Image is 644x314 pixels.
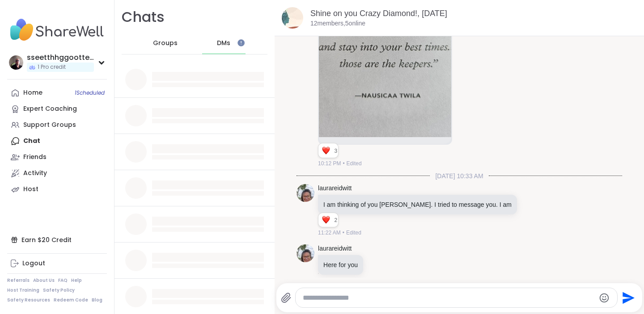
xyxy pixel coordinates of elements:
[27,53,94,63] div: sseetthhggootteell
[71,277,82,284] a: Help
[599,293,610,303] button: Emoji picker
[7,149,107,165] a: Friends
[23,169,47,178] div: Activity
[54,297,88,303] a: Redeem Code
[334,216,338,224] span: 2
[323,260,358,269] p: Here for you
[282,7,303,29] img: Shine on you Crazy Diamond!, Oct 12
[618,288,638,308] button: Send
[23,153,47,162] div: Friends
[38,63,66,71] span: 1 Pro credit
[334,147,338,155] span: 3
[318,184,352,193] a: laurareidwitt
[7,165,107,181] a: Activity
[33,277,55,284] a: About Us
[347,159,362,167] span: Edited
[346,229,361,237] span: Edited
[321,147,330,154] button: Reactions: love
[318,159,341,167] span: 10:12 PM
[58,277,68,284] a: FAQ
[323,200,512,209] p: I am thinking of you [PERSON_NAME]. I tried to message you. I am
[43,287,75,293] a: Safety Policy
[7,232,107,248] div: Earn $20 Credit
[430,172,488,180] span: [DATE] 10:33 AM
[7,277,30,284] a: Referrals
[7,117,107,133] a: Support Groups
[318,244,352,253] a: laurareidwitt
[310,19,365,28] p: 12 members, 5 online
[23,185,38,194] div: Host
[23,105,77,113] div: Expert Coaching
[217,39,230,48] span: DMs
[7,181,107,197] a: Host
[7,85,107,101] a: Home1Scheduled
[22,259,45,268] div: Logout
[7,255,107,272] a: Logout
[303,293,595,302] textarea: Type your message
[343,229,344,237] span: •
[318,143,334,158] div: Reaction list
[92,297,102,303] a: Blog
[153,39,178,48] span: Groups
[7,287,39,293] a: Host Training
[7,14,107,46] img: ShareWell Nav Logo
[7,297,50,303] a: Safety Resources
[321,217,330,224] button: Reactions: love
[237,39,245,46] iframe: Spotlight
[7,101,107,117] a: Expert Coaching
[318,277,341,285] span: 10:33 AM
[297,184,314,202] img: https://sharewell-space-live.sfo3.digitaloceanspaces.com/user-generated/3198844e-f0fa-4252-8e56-5...
[343,159,344,167] span: •
[75,89,105,96] span: 1 Scheduled
[9,55,23,70] img: sseetthhggootteell
[297,244,314,262] img: https://sharewell-space-live.sfo3.digitaloceanspaces.com/user-generated/3198844e-f0fa-4252-8e56-5...
[23,121,76,130] div: Support Groups
[310,9,447,18] a: Shine on you Crazy Diamond!, [DATE]
[122,7,165,27] h1: Chats
[318,213,334,227] div: Reaction list
[318,229,341,237] span: 11:22 AM
[23,88,42,97] div: Home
